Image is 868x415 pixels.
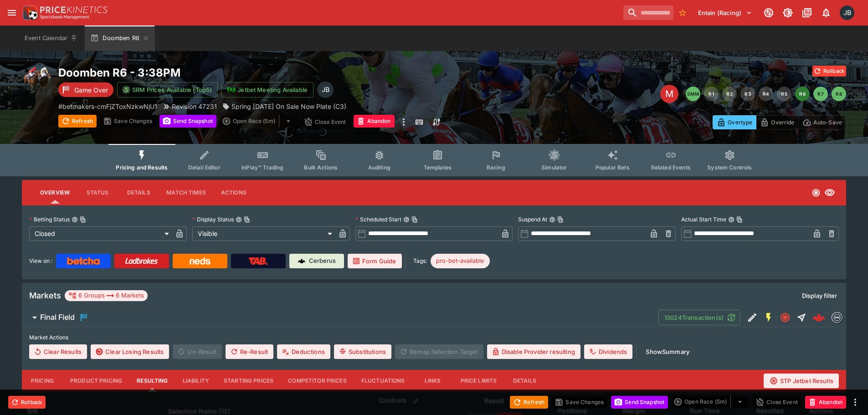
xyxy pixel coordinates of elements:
p: Overtype [728,118,752,127]
div: split button [220,115,298,128]
button: STP Jetbet Results [764,374,839,388]
span: Popular Bets [596,164,630,171]
h5: Markets [29,290,61,301]
button: R8 [832,87,846,101]
button: Status [77,182,118,204]
span: Related Events [651,164,691,171]
button: Documentation [799,5,815,21]
button: Links [412,370,453,392]
img: PriceKinetics Logo [20,4,38,22]
button: Copy To Clipboard [244,216,250,223]
button: Select Tenant [693,5,758,20]
p: Scheduled Start [355,215,401,223]
button: Copy To Clipboard [411,216,418,223]
img: PriceKinetics [40,6,108,13]
button: Betting StatusCopy To Clipboard [72,216,78,223]
p: Auto-Save [813,118,842,127]
button: Rollback [812,66,846,77]
button: R1 [704,87,719,101]
button: Copy To Clipboard [557,216,564,223]
button: R4 [759,87,773,101]
button: Copy To Clipboard [80,216,86,223]
p: Spring [DATE] On Sale Now Plate (C3) [231,102,346,111]
span: Pricing and Results [116,164,168,171]
button: Event Calendar [19,26,83,51]
button: Auto-Save [798,115,846,129]
span: Auditing [368,164,390,171]
button: Details [504,370,545,392]
button: Deductions [277,344,330,359]
svg: Visible [824,187,835,198]
a: Cerberus [289,254,344,268]
button: ShowSummary [640,344,695,359]
span: Detail Editor [188,164,221,171]
button: Toggle light/dark mode [780,5,796,21]
button: more [398,115,409,129]
button: Connected to PK [760,5,777,21]
button: Refresh [510,396,548,409]
p: Game Over [74,85,108,95]
button: SGM Enabled [760,309,777,326]
span: Simulator [541,164,567,171]
div: betmakers [832,312,842,323]
span: Un-Result [173,344,221,359]
img: betmakers [832,313,842,323]
button: Closed [777,309,793,326]
button: Send Snapshot [611,396,668,409]
img: TabNZ [249,257,268,265]
div: Edit Meeting [660,85,678,103]
button: Match Times [159,182,213,204]
button: Product Pricing [63,370,129,392]
button: Price Limits [453,370,504,392]
span: pro-bet-available [431,256,490,266]
div: Event type filters [108,144,759,176]
p: Revision 47231 [172,102,217,111]
button: Starting Prices [216,370,281,392]
button: Abandon [354,115,395,128]
div: Spring Carnival On Sale Now Plate (C3) [222,102,346,111]
button: 13024Transaction(s) [658,310,740,325]
button: Pricing [22,370,63,392]
button: Scheduled StartCopy To Clipboard [403,216,410,223]
img: horse_racing.png [22,66,51,95]
button: Fluctuations [354,370,412,392]
span: Racing [487,164,505,171]
button: Send Snapshot [159,115,216,128]
button: Re-Result [226,344,273,359]
span: InPlay™ Trading [241,164,283,171]
button: R6 [795,87,810,101]
button: R5 [777,87,791,101]
button: Override [756,115,798,129]
label: Tags: [413,254,427,268]
button: SMM [686,87,700,101]
button: Jetbet Meeting Available [221,82,313,97]
button: Actual Start TimeCopy To Clipboard [728,216,734,223]
img: Ladbrokes [125,257,158,265]
button: Edit Detail [744,309,760,326]
svg: Closed [812,188,821,197]
span: Bulk Actions [304,164,338,171]
button: Actions [213,182,254,204]
button: R3 [740,87,755,101]
img: Sportsbook Management [40,15,89,19]
img: Cerberus [298,257,305,265]
p: Override [771,118,794,127]
input: search [623,5,673,20]
p: Betting Status [29,215,70,223]
button: Suspend AtCopy To Clipboard [549,216,555,223]
div: a9e05794-e3cf-4b85-b99a-267246b5b9c9 [812,311,825,324]
h2: Copy To Clipboard [58,66,452,80]
label: Market Actions [29,331,839,344]
div: Josh Brown [317,82,334,98]
span: Mark an event as closed and abandoned. [354,116,395,125]
button: Refresh [58,115,97,128]
button: No Bookmarks [675,5,690,20]
label: View on : [29,254,52,268]
div: Betting Target: cerberus [431,254,490,268]
div: Start From [713,115,846,129]
div: Visible [192,226,335,241]
button: R2 [722,87,737,101]
button: R7 [813,87,828,101]
div: Josh Brown [840,5,854,20]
